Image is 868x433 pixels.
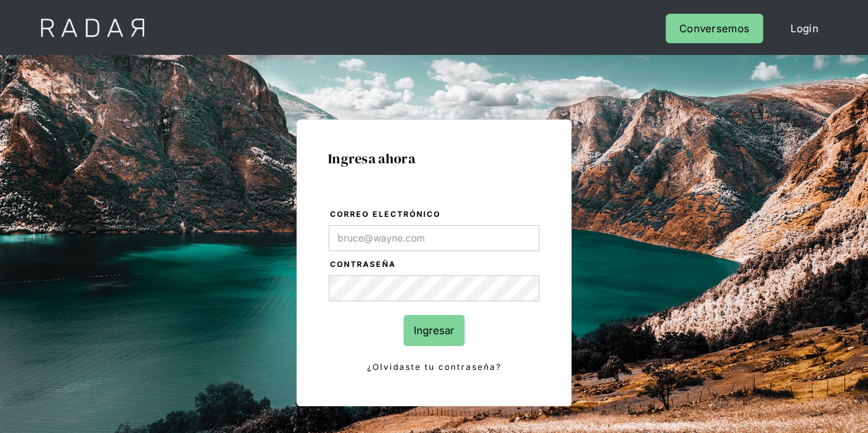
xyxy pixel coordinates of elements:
[328,151,540,166] h1: Ingresa ahora
[328,207,540,375] form: Login Form
[330,208,539,222] label: Correo electrónico
[403,315,465,346] input: Ingresar
[329,360,539,375] a: ¿Olvidaste tu contraseña?
[330,258,539,272] label: Contraseña
[329,225,539,251] input: bruce@wayne.com
[666,14,763,43] a: Conversemos
[777,14,832,43] a: Login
